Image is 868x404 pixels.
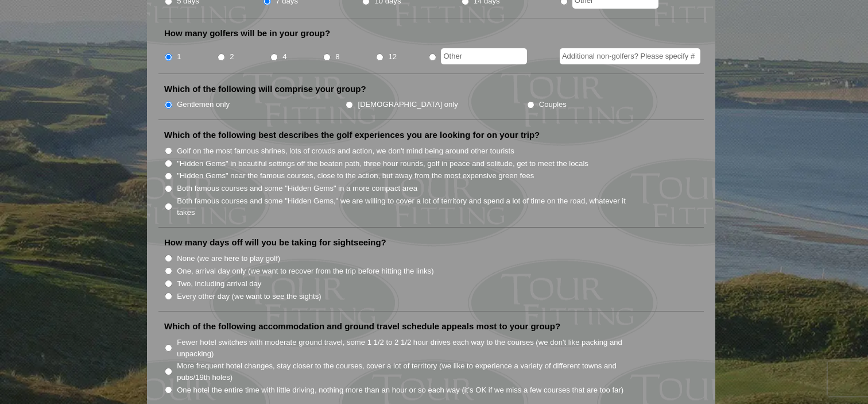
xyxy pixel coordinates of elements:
[282,51,286,63] label: 4
[177,170,534,182] label: "Hidden Gems" near the famous courses, close to the action, but away from the most expensive gree...
[560,48,700,64] input: Additional non-golfers? Please specify #
[539,99,567,110] label: Couples
[164,129,540,141] label: Which of the following best describes the golf experiences you are looking for on your trip?
[164,28,330,39] label: How many golfers will be in your group?
[177,253,280,264] label: None (we are here to play golf)
[164,83,366,95] label: Which of the following will comprise your group?
[388,51,397,63] label: 12
[177,278,261,290] label: Two, including arrival day
[177,183,417,194] label: Both famous courses and some "Hidden Gems" in a more compact area
[230,51,234,63] label: 2
[177,99,230,110] label: Gentlemen only
[177,266,433,277] label: One, arrival day only (we want to recover from the trip before hitting the links)
[177,145,514,157] label: Golf on the most famous shrines, lots of crowds and action, we don't mind being around other tour...
[335,51,339,63] label: 8
[177,158,588,170] label: "Hidden Gems" in beautiful settings off the beaten path, three hour rounds, golf in peace and sol...
[164,321,560,332] label: Which of the following accommodation and ground travel schedule appeals most to your group?
[177,195,638,218] label: Both famous courses and some "Hidden Gems," we are willing to cover a lot of territory and spend ...
[177,291,321,302] label: Every other day (we want to see the sights)
[441,48,527,64] input: Other
[177,360,638,383] label: More frequent hotel changes, stay closer to the courses, cover a lot of territory (we like to exp...
[358,99,458,110] label: [DEMOGRAPHIC_DATA] only
[177,384,623,396] label: One hotel the entire time with little driving, nothing more than an hour or so each way (it’s OK ...
[177,337,638,359] label: Fewer hotel switches with moderate ground travel, some 1 1/2 to 2 1/2 hour drives each way to the...
[177,51,181,63] label: 1
[164,237,386,248] label: How many days off will you be taking for sightseeing?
